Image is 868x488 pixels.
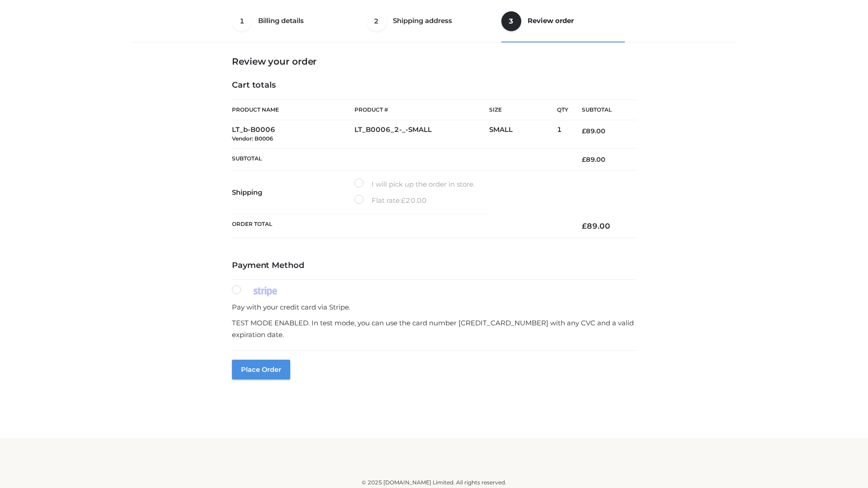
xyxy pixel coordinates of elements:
th: Subtotal [568,100,636,120]
th: Product # [354,99,489,120]
bdi: 89.00 [582,127,605,135]
span: £ [582,127,586,135]
bdi: 89.00 [582,155,605,164]
h4: Payment Method [232,261,636,271]
div: © 2025 [DOMAIN_NAME] Limited. All rights reserved. [134,478,734,487]
small: Vendor: B0006 [232,135,273,142]
p: Pay with your credit card via Stripe. [232,301,636,313]
th: Subtotal [232,148,568,170]
h4: Cart totals [232,80,636,90]
th: Size [489,100,552,120]
th: Qty [557,99,568,120]
label: I will pick up the order in store. [354,178,475,190]
th: Shipping [232,171,354,214]
label: Flat rate: [354,195,427,206]
span: £ [582,221,587,230]
th: Product Name [232,99,354,120]
th: Order Total [232,214,568,238]
span: £ [582,155,586,164]
bdi: 89.00 [582,221,610,230]
p: TEST MODE ENABLED. In test mode, you can use the card number [CREDIT_CARD_NUMBER] with any CVC an... [232,317,636,340]
td: LT_b-B0006 [232,120,354,149]
h3: Review your order [232,56,636,67]
td: LT_B0006_2-_-SMALL [354,120,489,149]
span: £ [401,196,406,205]
td: 1 [557,120,568,149]
button: Place order [232,360,290,380]
td: SMALL [489,120,557,149]
bdi: 20.00 [401,196,427,205]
